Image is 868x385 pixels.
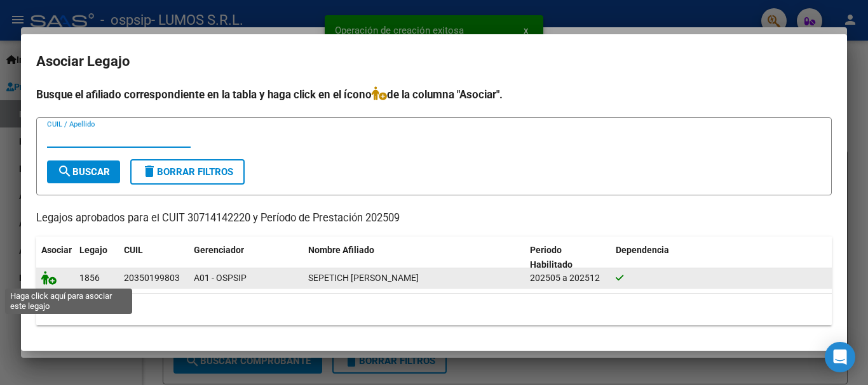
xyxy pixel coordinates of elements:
[119,237,189,278] datatable-header-cell: CUIL
[142,166,233,178] span: Borrar Filtros
[525,237,611,278] datatable-header-cell: Periodo Habilitado
[36,49,832,74] h2: Asociar Legajo
[57,166,110,178] span: Buscar
[616,245,669,255] span: Dependencia
[36,237,74,278] datatable-header-cell: Asociar
[825,342,855,372] div: Open Intercom Messenger
[47,160,120,183] button: Buscar
[130,159,245,185] button: Borrar Filtros
[79,245,107,255] span: Legajo
[308,273,419,283] span: SEPETICH DANILO ADRIAN
[36,294,832,325] div: 1 registros
[124,271,180,285] div: 20350199803
[142,164,157,179] mat-icon: delete
[530,271,606,285] div: 202505 a 202512
[194,245,244,255] span: Gerenciador
[308,245,374,255] span: Nombre Afiliado
[57,164,72,179] mat-icon: search
[611,237,832,278] datatable-header-cell: Dependencia
[303,237,525,278] datatable-header-cell: Nombre Afiliado
[194,273,247,283] span: A01 - OSPSIP
[36,211,832,226] p: Legajos aprobados para el CUIT 30714142220 y Período de Prestación 202509
[36,86,832,103] h4: Busque el afiliado correspondiente en la tabla y haga click en el ícono de la columna "Asociar".
[41,245,72,255] span: Asociar
[189,237,303,278] datatable-header-cell: Gerenciador
[124,245,143,255] span: CUIL
[74,237,119,278] datatable-header-cell: Legajo
[530,245,573,270] span: Periodo Habilitado
[79,273,100,283] span: 1856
